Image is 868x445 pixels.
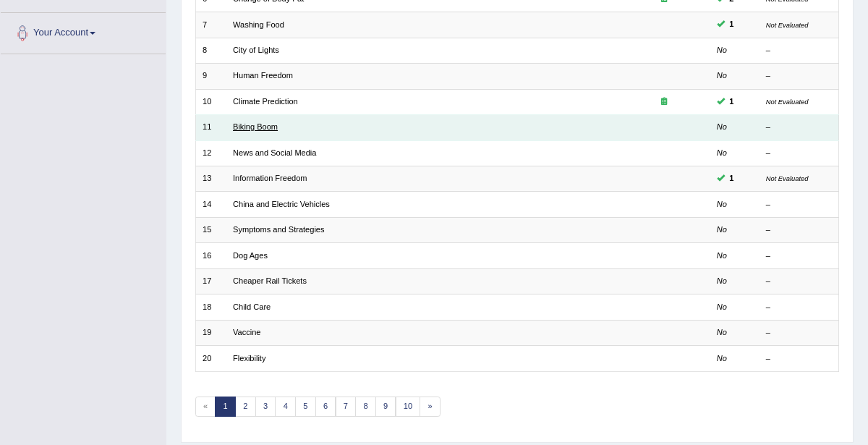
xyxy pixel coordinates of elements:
div: – [766,70,832,82]
a: China and Electric Vehicles [233,200,330,208]
span: You can still take this question [725,96,739,109]
a: Climate Prediction [233,97,298,106]
div: – [766,276,832,287]
td: 19 [195,320,226,345]
a: Symptoms and Strategies [233,225,324,234]
a: 7 [336,397,357,417]
td: 13 [195,166,226,192]
span: You can still take this question [725,172,739,185]
em: No [717,302,727,311]
em: No [717,46,727,54]
td: 9 [195,64,226,89]
a: 9 [375,397,396,417]
td: 12 [195,140,226,166]
td: 20 [195,346,226,371]
span: « [195,397,216,417]
a: 10 [396,397,421,417]
div: – [766,148,832,159]
td: 16 [195,243,226,268]
div: – [766,353,832,365]
a: Vaccine [233,328,260,336]
a: » [420,397,441,417]
td: 17 [195,268,226,294]
a: Child Care [233,302,271,311]
span: You can still take this question [725,18,739,31]
a: 8 [355,397,376,417]
td: 15 [195,217,226,242]
a: News and Social Media [233,148,316,157]
em: No [717,148,727,157]
td: 11 [195,115,226,140]
a: Your Account [1,13,166,49]
td: 18 [195,294,226,320]
small: Not Evaluated [766,174,809,182]
em: No [717,122,727,131]
small: Not Evaluated [766,98,809,106]
a: 4 [275,397,296,417]
em: No [717,354,727,363]
a: City of Lights [233,46,279,54]
em: No [717,71,727,80]
a: Flexibility [233,354,265,363]
div: – [766,45,832,56]
div: – [766,250,832,262]
em: No [717,276,727,285]
em: No [717,328,727,336]
a: Biking Boom [233,122,278,131]
div: Exam occurring question [624,96,703,108]
small: Not Evaluated [766,21,809,29]
a: Human Freedom [233,71,293,80]
td: 7 [195,12,226,38]
em: No [717,200,727,208]
a: 1 [215,397,236,417]
em: No [717,251,727,260]
a: 2 [235,397,256,417]
div: – [766,224,832,236]
a: 3 [255,397,276,417]
a: 6 [315,397,336,417]
div: – [766,122,832,133]
a: Dog Ages [233,251,268,260]
div: – [766,327,832,339]
a: Cheaper Rail Tickets [233,276,307,285]
td: 10 [195,89,226,114]
div: – [766,199,832,211]
a: Washing Food [233,20,284,29]
div: – [766,302,832,313]
td: 14 [195,192,226,217]
em: No [717,225,727,234]
td: 8 [195,38,226,63]
a: 5 [295,397,316,417]
a: Information Freedom [233,174,307,182]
